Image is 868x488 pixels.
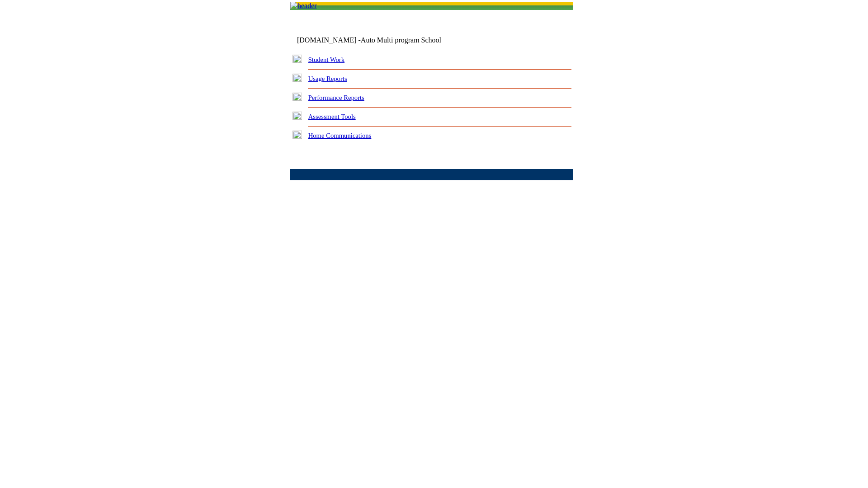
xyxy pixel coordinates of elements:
[297,36,463,44] td: [DOMAIN_NAME] -
[308,132,372,139] a: Home Communications
[292,131,302,139] img: plus.gif
[308,75,347,82] a: Usage Reports
[308,113,356,120] a: Assessment Tools
[308,94,364,101] a: Performance Reports
[292,55,302,63] img: plus.gif
[290,2,317,10] img: header
[292,112,302,120] img: plus.gif
[292,93,302,101] img: plus.gif
[308,56,344,63] a: Student Work
[292,74,302,82] img: plus.gif
[361,36,441,44] nobr: Auto Multi program School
